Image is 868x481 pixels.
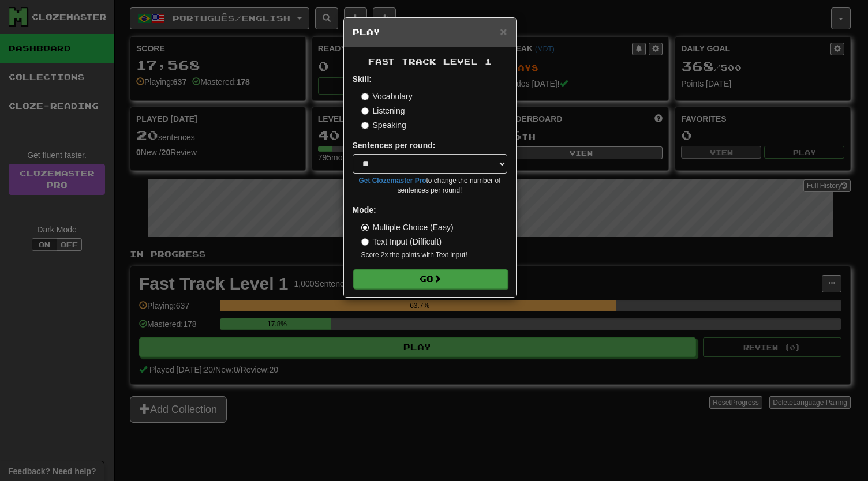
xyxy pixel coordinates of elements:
h5: Play [353,27,507,38]
label: Vocabulary [361,91,413,102]
input: Listening [361,107,369,115]
input: Speaking [361,122,369,129]
input: Vocabulary [361,93,369,100]
label: Multiple Choice (Easy) [361,221,454,233]
small: to change the number of sentences per round! [353,176,507,196]
label: Sentences per round: [353,140,436,151]
input: Multiple Choice (Easy) [361,224,369,231]
label: Speaking [361,119,406,131]
strong: Skill: [353,74,372,84]
small: Score 2x the points with Text Input ! [361,250,507,260]
input: Text Input (Difficult) [361,238,369,246]
label: Text Input (Difficult) [361,236,442,247]
span: × [500,25,507,38]
label: Listening [361,105,405,117]
span: Fast Track Level 1 [368,57,492,66]
strong: Mode: [353,205,376,215]
button: Close [500,25,507,37]
a: Get Clozemaster Pro [359,176,426,185]
button: Go [353,269,508,289]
